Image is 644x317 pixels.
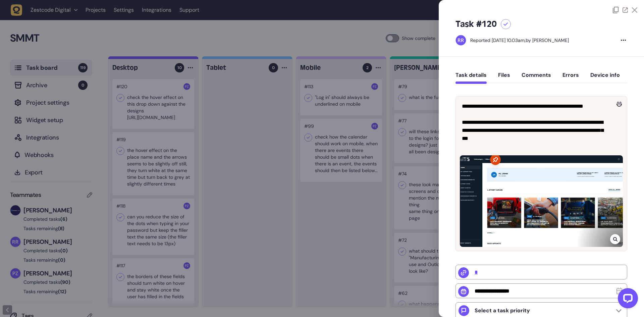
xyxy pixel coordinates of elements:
button: Comments [522,72,551,84]
button: Task details [455,72,487,84]
iframe: LiveChat chat widget [612,285,641,314]
button: Errors [562,72,579,84]
img: Riki-leigh Robinson [456,35,466,45]
div: Reported [DATE] 10.03am, [470,37,526,43]
p: Select a task priority [475,307,530,314]
div: by [PERSON_NAME] [470,37,569,44]
h5: Task #120 [455,19,497,30]
button: Device info [590,72,620,84]
button: Files [498,72,510,84]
